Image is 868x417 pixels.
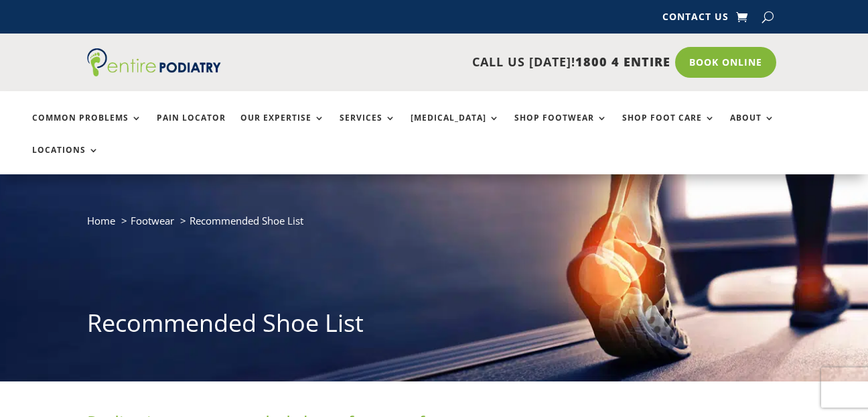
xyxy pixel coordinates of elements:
[575,54,670,70] span: 1800 4 ENTIRE
[87,212,782,239] nav: breadcrumb
[240,113,325,142] a: Our Expertise
[622,113,715,142] a: Shop Foot Care
[675,47,776,78] a: Book Online
[131,214,174,227] a: Footwear
[243,54,670,71] p: CALL US [DATE]!
[190,214,303,227] span: Recommended Shoe List
[87,214,115,227] a: Home
[157,113,226,142] a: Pain Locator
[514,113,607,142] a: Shop Footwear
[32,145,99,174] a: Locations
[730,113,775,142] a: About
[340,113,396,142] a: Services
[411,113,500,142] a: [MEDICAL_DATA]
[32,113,142,142] a: Common Problems
[87,306,782,347] h1: Recommended Shoe List
[662,12,729,27] a: Contact Us
[87,66,221,79] a: Entire Podiatry
[87,48,221,76] img: logo (1)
